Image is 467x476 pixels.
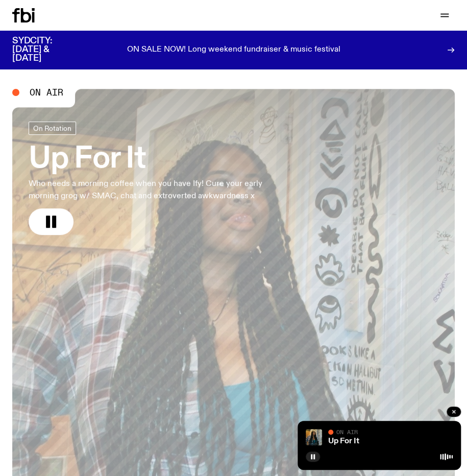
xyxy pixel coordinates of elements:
a: Up For It [328,437,359,445]
span: On Air [30,88,63,97]
img: Ify - a Brown Skin girl with black braided twists, looking up to the side with her tongue stickin... [306,429,322,445]
p: Who needs a morning coffee when you have Ify! Cure your early morning grog w/ SMAC, chat and extr... [29,178,290,202]
h3: SYDCITY: [DATE] & [DATE] [12,37,78,63]
h3: Up For It [29,145,290,174]
a: On Rotation [29,122,76,135]
span: On Rotation [33,125,71,132]
p: ON SALE NOW! Long weekend fundraiser & music festival [127,45,340,55]
a: Up For ItWho needs a morning coffee when you have Ify! Cure your early morning grog w/ SMAC, chat... [29,122,290,235]
span: On Air [336,429,358,435]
